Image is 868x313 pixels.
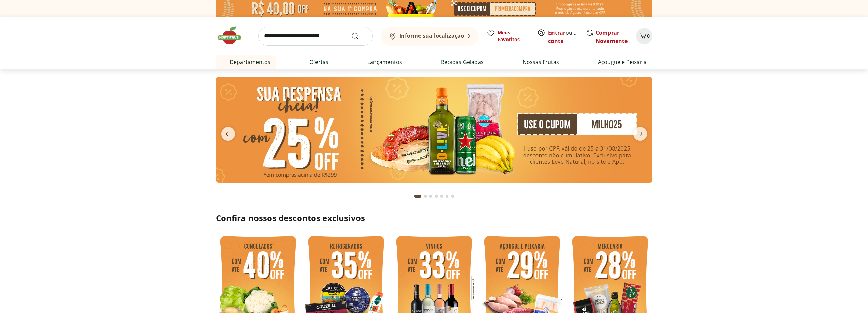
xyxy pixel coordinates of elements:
[221,54,230,70] button: Menu
[413,188,423,204] button: Current page from fs-carousel
[258,27,373,46] input: search
[423,188,428,204] button: Go to page 2 from fs-carousel
[548,29,565,36] a: Entrar
[221,54,270,70] span: Departamentos
[309,58,328,66] a: Ofertas
[216,213,652,223] h2: Confira nossos descontos exclusivos
[351,32,367,40] button: Submit Search
[216,77,652,183] img: cupom
[428,188,433,204] button: Go to page 3 from fs-carousel
[523,58,559,66] a: Nossas Frutas
[441,58,484,66] a: Bebidas Geladas
[439,188,444,204] button: Go to page 5 from fs-carousel
[598,58,647,66] a: Açougue e Peixaria
[433,188,439,204] button: Go to page 4 from fs-carousel
[216,25,250,46] img: Hortifruti
[636,28,652,44] button: Carrinho
[595,29,628,45] a: Comprar Novamente
[647,33,650,39] span: 0
[628,127,652,141] button: next
[381,27,479,46] button: Informe sua localização
[216,127,240,141] button: previous
[487,29,529,43] a: Meus Favoritos
[367,58,402,66] a: Lançamentos
[548,29,586,45] a: Criar conta
[498,29,529,43] span: Meus Favoritos
[450,188,455,204] button: Go to page 7 from fs-carousel
[399,32,464,40] b: Informe sua localização
[548,29,578,45] span: ou
[444,188,450,204] button: Go to page 6 from fs-carousel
